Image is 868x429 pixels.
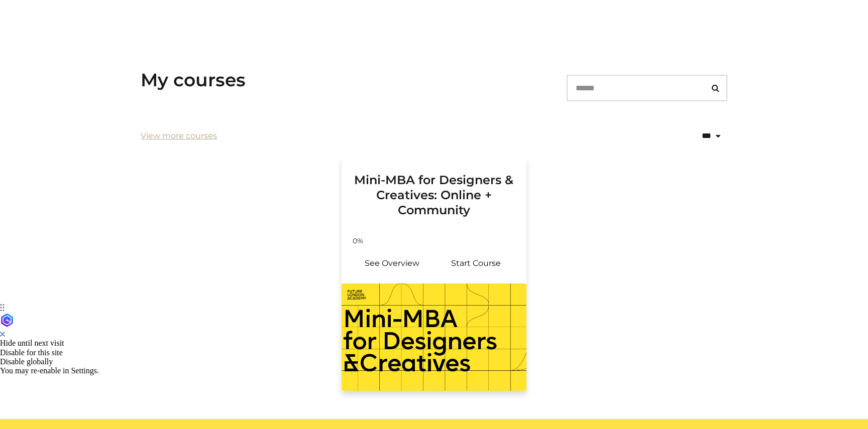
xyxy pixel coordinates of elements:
[346,236,370,246] span: 0%
[141,130,217,142] a: View more courses
[342,157,526,230] a: Mini-MBA for Designers & Creatives: Online + Community
[141,69,246,91] h3: My courses
[350,251,434,275] a: Mini-MBA for Designers & Creatives: Online + Community: See Overview
[354,157,514,218] h3: Mini-MBA for Designers & Creatives: Online + Community
[658,123,727,149] select: status
[434,251,518,275] a: Mini-MBA for Designers & Creatives: Online + Community: Resume Course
